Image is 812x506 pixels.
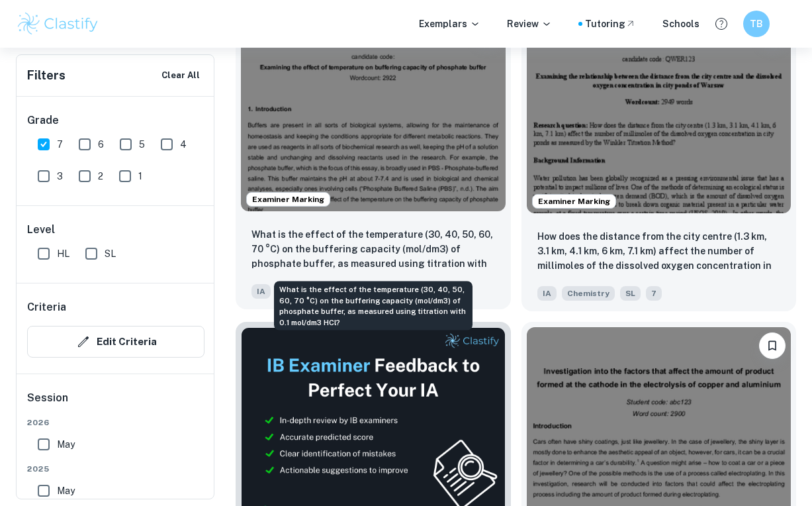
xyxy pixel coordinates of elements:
[138,169,142,183] span: 1
[662,17,699,31] a: Schools
[158,66,203,85] button: Clear All
[27,390,204,417] h6: Session
[139,137,145,152] span: 5
[236,9,511,311] a: Examiner MarkingBookmarkWhat is the effect of the temperature (30, 40, 50, 60, 70 °C) on the buff...
[251,284,271,299] span: IA
[27,113,204,128] h6: Grade
[585,17,636,31] a: Tutoring
[57,169,63,183] span: 3
[180,137,187,152] span: 4
[27,299,66,315] h6: Criteria
[646,286,662,301] span: 7
[710,13,733,35] button: Help and Feedback
[247,193,330,205] span: Examiner Marking
[27,66,66,85] h6: Filters
[27,463,204,475] span: 2025
[105,246,116,261] span: SL
[16,11,100,37] img: Clastify logo
[98,137,104,152] span: 6
[274,281,473,330] div: What is the effect of the temperature (30, 40, 50, 60, 70 °C) on the buffering capacity (mol/dm3)...
[241,13,506,211] img: Chemistry IA example thumbnail: What is the effect of the temperature (3
[537,286,557,301] span: IA
[57,483,75,498] span: May
[527,15,791,213] img: Chemistry IA example thumbnail: How does the distance from the city cent
[562,286,615,301] span: Chemistry
[743,11,770,37] button: TB
[57,246,69,261] span: HL
[620,286,641,301] span: SL
[27,222,204,238] h6: Level
[507,17,552,31] p: Review
[27,417,204,429] span: 2026
[537,229,781,274] p: How does the distance from the city centre (1.3 km, 3.1 km, 4.1 km, 6 km, 7.1 km) affect the numb...
[419,17,480,31] p: Exemplars
[749,17,764,31] h6: TB
[521,9,797,311] a: Examiner MarkingBookmarkHow does the distance from the city centre (1.3 km, 3.1 km, 4.1 km, 6 km,...
[57,137,63,152] span: 7
[251,227,495,272] p: What is the effect of the temperature (30, 40, 50, 60, 70 °C) on the buffering capacity (mol/dm3)...
[98,169,103,183] span: 2
[533,195,615,207] span: Examiner Marking
[27,326,204,358] button: Edit Criteria
[759,332,786,359] button: Bookmark
[57,437,75,452] span: May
